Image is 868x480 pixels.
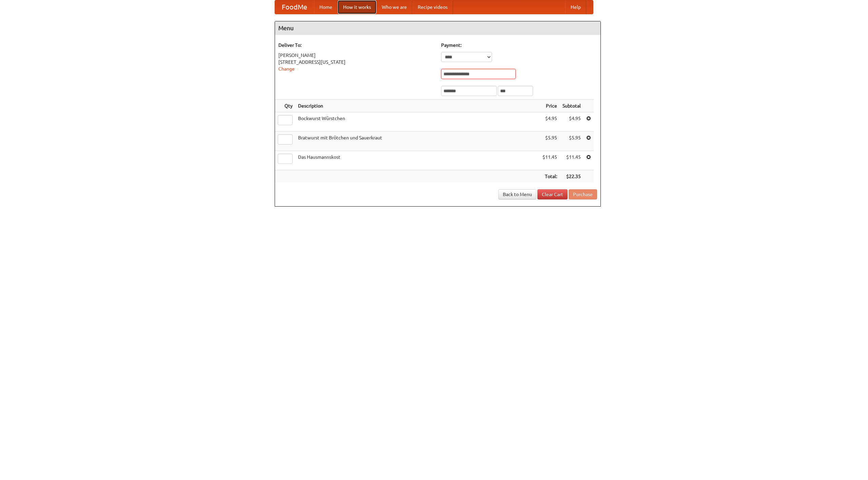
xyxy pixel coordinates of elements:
[540,100,560,112] th: Price
[295,151,540,170] td: Das Hausmannskost
[278,52,434,59] div: [PERSON_NAME]
[569,189,597,199] button: Purchase
[295,112,540,132] td: Bockwurst Würstchen
[560,132,584,151] td: $5.95
[338,0,376,14] a: How it works
[278,66,295,72] a: Change
[537,189,568,199] a: Clear Cart
[560,170,584,183] th: $22.35
[560,112,584,132] td: $4.95
[278,59,434,65] div: [STREET_ADDRESS][US_STATE]
[540,170,560,183] th: Total:
[540,151,560,170] td: $11.45
[275,21,600,35] h4: Menu
[540,132,560,151] td: $5.95
[376,0,412,14] a: Who we are
[295,100,540,112] th: Description
[540,112,560,132] td: $4.95
[275,0,314,14] a: FoodMe
[498,189,536,199] a: Back to Menu
[560,100,584,112] th: Subtotal
[441,42,597,49] h5: Payment:
[412,0,453,14] a: Recipe videos
[295,132,540,151] td: Bratwurst mit Brötchen und Sauerkraut
[565,0,586,14] a: Help
[275,100,295,112] th: Qty
[560,151,584,170] td: $11.45
[314,0,338,14] a: Home
[278,42,434,49] h5: Deliver To:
